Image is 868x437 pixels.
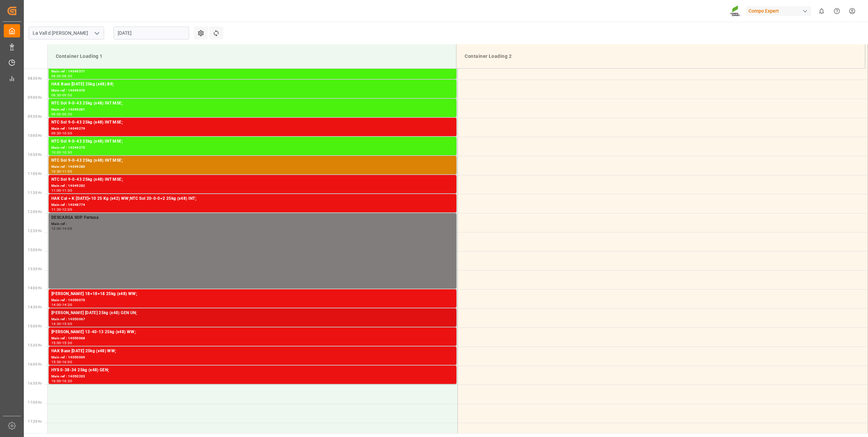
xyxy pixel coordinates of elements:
div: - [61,303,62,306]
div: HAK Base [DATE] 25kg (x48) WW; [51,348,454,355]
span: 09:30 Hr [28,115,42,118]
div: 10:00 [51,151,61,154]
div: 14:30 [51,322,61,325]
div: 08:00 [51,75,61,78]
span: 09:00 Hr [28,96,42,99]
div: Main ref : 14050203 [51,374,454,379]
div: Main ref : 14050068 [51,336,454,341]
div: NTC Sol 9-0-43 25kg (x48) INT MSE; [51,119,454,126]
input: DD.MM.YYYY [114,27,189,39]
span: 16:00 Hr [28,362,42,366]
div: 08:30 [62,75,72,78]
div: 15:30 [62,341,72,344]
button: open menu [91,28,102,38]
span: 17:30 Hr [28,420,42,423]
div: - [61,94,62,97]
div: Main ref : 14049279 [51,126,454,132]
div: 08:30 [51,94,61,97]
div: NTC Sol 9-0-43 25kg (x48) INT MSE; [51,157,454,164]
div: - [61,189,62,192]
div: [PERSON_NAME] 13-40-13 25kg (x48) WW; [51,329,454,336]
div: 16:00 [62,360,72,363]
div: 11:00 [62,170,72,173]
div: 09:30 [51,132,61,135]
div: 09:00 [51,113,61,116]
div: 09:00 [62,94,72,97]
div: [PERSON_NAME] 18+18+18 25kg (x48) WW; [51,291,454,297]
div: 16:30 [62,379,72,383]
div: Main ref : 14050070 [51,297,454,303]
input: Type to search/select [29,27,104,39]
div: Main ref : 14049275 [51,145,454,151]
div: 10:30 [62,151,72,154]
span: 10:00 Hr [28,134,42,137]
span: 16:30 Hr [28,382,42,385]
div: 10:00 [62,132,72,135]
span: 15:00 Hr [28,324,42,328]
span: 11:00 Hr [28,172,42,176]
div: Main ref : 14049281 [51,107,454,113]
span: 13:30 Hr [28,267,42,271]
span: 12:30 Hr [28,229,42,233]
div: HYS 0-38-34 25kg (x48) GEN; [51,367,454,374]
div: - [61,208,62,211]
div: - [61,75,62,78]
div: Main ref : 14049371 [51,69,454,75]
span: 15:30 Hr [28,343,42,347]
span: 17:00 Hr [28,401,42,404]
span: 08:30 Hr [28,77,42,80]
div: - [61,151,62,154]
div: 11:30 [51,208,61,211]
div: [PERSON_NAME] [DATE] 25kg (x48) GEN UN; [51,310,454,317]
img: Screenshot%202023-09-29%20at%2010.02.21.png_1712312052.png [730,5,741,17]
div: Main ref : [51,221,454,227]
div: - [61,170,62,173]
div: 12:00 [62,208,72,211]
div: - [61,227,62,230]
div: Container Loading 1 [53,50,451,63]
div: NTC Sol 9-0-43 25kg (x48) INT MSE; [51,176,454,183]
div: HAK Base [DATE] 25kg (x48) BR; [51,81,454,88]
div: 16:00 [51,379,61,383]
button: Compo Expert [746,4,814,17]
div: DESCARGA SOP Fertusa [51,214,454,221]
div: HAK Cal + K [DATE]+10 25 Kg (x42) WW;NTC Sol 20-0-0+2 25kg (x48) INT; [51,195,454,202]
div: Main ref : 14049280 [51,164,454,170]
div: 15:00 [51,341,61,344]
div: Main ref : 14050067 [51,317,454,322]
div: NTC Sol 9-0-43 25kg (x48) INT MSE; [51,138,454,145]
span: 14:00 Hr [28,286,42,290]
div: Main ref : 14049370 [51,88,454,94]
div: Main ref : 14050069 [51,355,454,360]
div: 11:00 [51,189,61,192]
div: 11:30 [62,189,72,192]
span: 13:00 Hr [28,248,42,252]
span: 12:00 Hr [28,210,42,214]
span: 10:30 Hr [28,153,42,157]
button: show 0 new notifications [814,3,829,19]
div: 14:00 [51,303,61,306]
div: 09:30 [62,113,72,116]
div: - [61,322,62,325]
div: Main ref : 14048774 [51,202,454,208]
div: - [61,113,62,116]
div: - [61,360,62,363]
div: - [61,379,62,383]
div: 14:00 [62,227,72,230]
div: - [61,132,62,135]
div: - [61,341,62,344]
div: 15:30 [51,360,61,363]
span: 14:30 Hr [28,305,42,309]
button: Help Center [829,3,845,19]
div: 10:30 [51,170,61,173]
div: 14:30 [62,303,72,306]
div: 15:00 [62,322,72,325]
div: 12:00 [51,227,61,230]
div: Compo Expert [746,6,811,16]
div: Container Loading 2 [462,50,859,63]
div: NTC Sol 9-0-43 25kg (x48) INT MSE; [51,100,454,107]
div: Main ref : 14049282 [51,183,454,189]
span: 11:30 Hr [28,191,42,195]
